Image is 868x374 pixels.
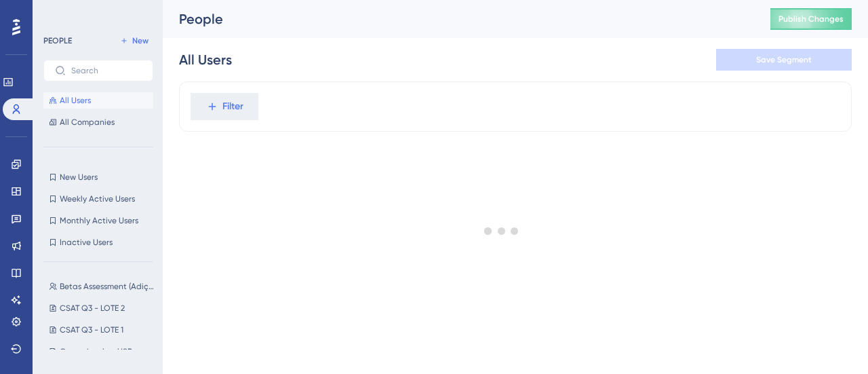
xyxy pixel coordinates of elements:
button: Publish Changes [770,8,852,30]
span: CSAT Q3 - LOTE 1 [60,324,123,335]
span: CSAT Q3 - LOTE 2 [60,303,125,314]
span: All Companies [60,117,115,128]
button: New [115,33,153,49]
span: Monthly Active Users [60,215,138,226]
button: Betas Assessment (Adição manual) [43,278,161,295]
div: PEOPLE [43,35,72,46]
span: All Users [60,95,91,106]
button: Weekly Active Users [43,191,153,207]
input: Search [71,66,142,75]
button: CSAT Q3 - LOTE 2 [43,300,161,316]
button: Comunicado - USP [43,343,161,360]
span: Comunicado - USP [60,346,132,357]
button: CSAT Q3 - LOTE 1 [43,322,161,338]
button: Save Segment [716,49,852,71]
span: Save Segment [756,54,812,65]
button: Inactive Users [43,234,153,250]
button: All Companies [43,114,153,130]
button: New Users [43,169,153,185]
span: Inactive Users [60,237,113,248]
span: Publish Changes [778,14,844,24]
span: New Users [60,172,98,183]
button: Monthly Active Users [43,212,153,229]
div: People [179,10,736,29]
span: New [132,35,149,46]
span: Betas Assessment (Adição manual) [60,281,156,292]
span: Weekly Active Users [60,193,135,204]
div: All Users [179,50,232,69]
button: All Users [43,92,153,109]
